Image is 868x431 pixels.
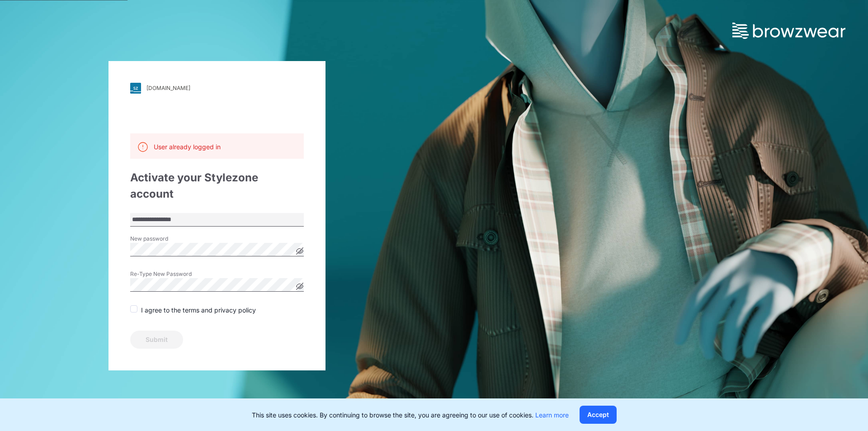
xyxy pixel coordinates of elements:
[141,305,256,315] p: I agree to the and
[130,235,193,243] label: New password
[252,410,569,420] p: This site uses cookies. By continuing to browse the site, you are agreeing to our use of cookies.
[130,270,193,278] label: Re-Type New Password
[732,23,845,39] img: browzwear-logo.73288ffb.svg
[580,406,617,424] button: Accept
[130,83,304,94] a: [DOMAIN_NAME]
[154,142,221,152] p: User already logged in
[137,142,148,152] img: svg+xml;base64,PHN2ZyB3aWR0aD0iMjQiIGhlaWdodD0iMjQiIHZpZXdCb3g9IjAgMCAyNCAyNCIgZmlsbD0ibm9uZSIgeG...
[535,411,569,419] a: Learn more
[183,306,199,314] a: terms
[146,85,190,91] div: [DOMAIN_NAME]
[130,83,141,94] img: svg+xml;base64,PHN2ZyB3aWR0aD0iMjgiIGhlaWdodD0iMjgiIHZpZXdCb3g9IjAgMCAyOCAyOCIgZmlsbD0ibm9uZSIgeG...
[130,170,304,202] div: Activate your Stylezone account
[212,306,256,314] a: privacy policy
